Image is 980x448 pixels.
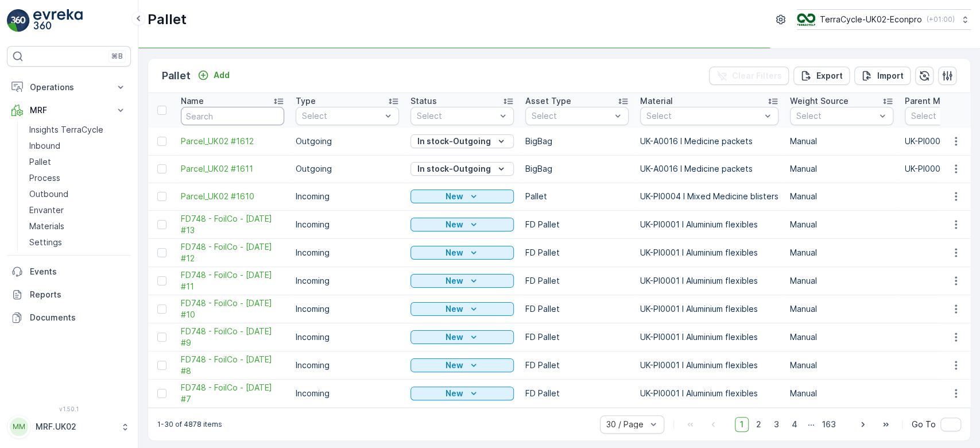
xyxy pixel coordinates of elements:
p: ( +01:00 ) [927,15,955,24]
p: Type [296,95,316,107]
p: FD Pallet [525,388,629,399]
div: Toggle Row Selected [157,361,166,370]
img: logo [7,9,30,32]
p: Manual [790,303,893,315]
div: Toggle Row Selected [157,137,166,146]
p: Reports [30,289,126,300]
span: 1 [735,417,749,432]
p: UK-PI0001 I Aluminium flexibles [640,360,778,371]
p: Export [816,70,843,82]
p: UK-PI0001 I Aluminium flexibles [640,388,778,399]
p: ... [808,417,815,432]
div: Toggle Row Selected [157,220,166,229]
button: In stock-Outgoing [410,162,514,176]
p: New [446,219,463,230]
p: Weight Source [790,95,849,107]
div: Toggle Row Selected [157,192,166,201]
span: v 1.50.1 [7,405,131,412]
span: FD748 - FoilCo - [DATE] #9 [181,326,284,349]
p: Incoming [296,388,399,399]
p: BigBag [525,136,629,147]
a: Events [7,260,131,283]
p: Incoming [296,303,399,315]
div: Toggle Row Selected [157,304,166,314]
p: Status [410,95,437,107]
p: Manual [790,360,893,371]
a: Outbound [25,186,131,202]
p: Manual [790,136,893,147]
p: Select [532,110,611,122]
p: New [446,247,463,258]
p: Add [214,69,230,81]
a: Reports [7,283,131,306]
button: New [410,246,514,260]
p: Incoming [296,331,399,343]
p: Clear Filters [732,70,782,82]
p: 1-30 of 4878 items [157,420,222,429]
p: Process [29,172,60,184]
p: UK-A0016 I Medicine packets [640,163,778,175]
div: Toggle Row Selected [157,333,166,342]
button: Operations [7,76,131,99]
a: Materials [25,218,131,234]
p: Incoming [296,360,399,371]
a: Envanter [25,202,131,218]
button: New [410,190,514,203]
button: In stock-Outgoing [410,134,514,148]
span: 2 [751,417,766,432]
p: FD Pallet [525,275,629,287]
a: FD748 - FoilCo - 15.09.2025 #11 [181,269,284,292]
p: MRF.UK02 [36,421,115,432]
p: New [446,275,463,287]
p: Import [877,70,904,82]
button: New [410,302,514,316]
p: Manual [790,331,893,343]
a: Parcel_UK02 #1612 [181,136,284,147]
span: 4 [787,417,803,432]
p: Insights TerraCycle [29,124,103,136]
button: Clear Filters [709,67,789,85]
p: New [446,388,463,399]
p: In stock-Outgoing [417,163,491,175]
p: FD Pallet [525,219,629,230]
p: MRF [30,105,108,116]
p: Outgoing [296,163,399,175]
p: New [446,191,463,202]
a: Settings [25,234,131,250]
p: FD Pallet [525,303,629,315]
p: New [446,360,463,371]
p: Select [796,110,876,122]
p: Manual [790,219,893,230]
p: BigBag [525,163,629,175]
p: UK-PI0001 I Aluminium flexibles [640,247,778,258]
span: FD748 - FoilCo - [DATE] #13 [181,213,284,236]
div: Toggle Row Selected [157,389,166,398]
p: FD Pallet [525,331,629,343]
p: Name [181,95,204,107]
p: ⌘B [111,52,123,61]
p: Pallet [148,10,187,29]
button: New [410,274,514,288]
p: Manual [790,163,893,175]
p: UK-PI0001 I Aluminium flexibles [640,303,778,315]
button: Add [193,68,234,82]
p: Manual [790,388,893,399]
p: Incoming [296,275,399,287]
p: Settings [29,237,62,248]
p: UK-PI0004 I Mixed Medicine blisters [640,191,778,202]
p: FD Pallet [525,247,629,258]
img: terracycle_logo_wKaHoWT.png [797,13,815,26]
a: FD748 - FoilCo - 15.09.2025 #8 [181,354,284,377]
button: New [410,387,514,400]
p: Inbound [29,140,60,152]
p: Select [417,110,496,122]
p: UK-A0016 I Medicine packets [640,136,778,147]
p: Parent Materials [905,95,970,107]
a: FD748 - FoilCo - 15.09.2025 #10 [181,298,284,320]
p: Asset Type [525,95,571,107]
a: Process [25,170,131,186]
span: Parcel_UK02 #1611 [181,163,284,175]
span: Parcel_UK02 #1610 [181,191,284,202]
button: New [410,330,514,344]
p: Operations [30,82,108,93]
